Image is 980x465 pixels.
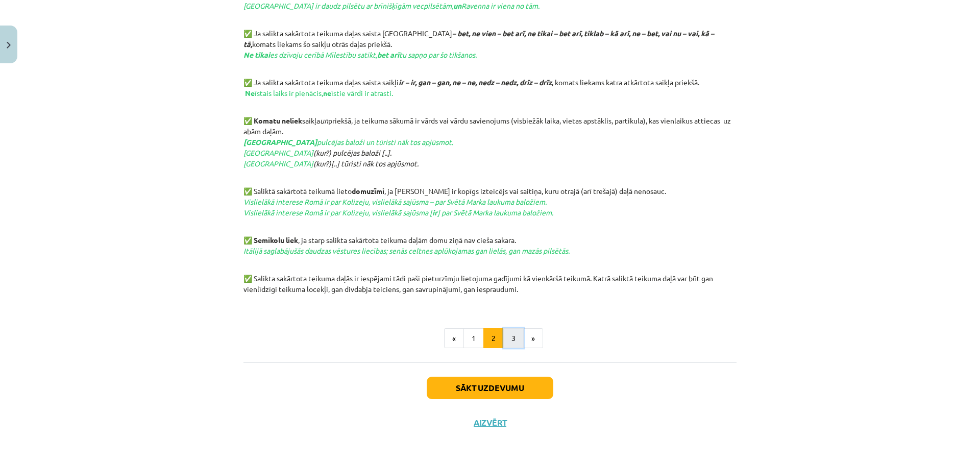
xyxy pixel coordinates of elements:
[243,159,313,168] span: [GEOGRAPHIC_DATA]
[243,197,553,217] em: Vislielākā interese Romā ir par Kolizeju, vislielākā sajūsma – par Svētā Marka laukuma baložiem. ...
[483,328,504,349] button: 2
[243,116,302,125] strong: ✅ Komatu neliek
[243,148,391,157] em: (kur?) pulcējas baloži [..].
[243,50,270,59] strong: Ne tikai
[243,274,713,293] span: ✅ Salikta sakārtota teikuma daļās ir iespējami tādi paši pieturzīmju lietojuma gadījumi kā vienkā...
[243,137,317,146] strong: [GEOGRAPHIC_DATA]
[243,246,570,255] em: Itālijā saglabājušās daudzas vēstures liecības; senās celtnes aplūkojamas gan lielās, gan mazās p...
[243,50,477,59] span: es dzīvoju cerībā Mīlestību satikt, tu sapņo par šo tikšanos.
[399,78,552,87] em: ir – ir, gan – gan, ne – ne, nedz – nedz, drīz – drīz
[243,88,393,97] span: īstais laiks ir pienācis, īstie vārdi ir atrasti.
[523,328,543,349] button: »
[243,29,714,48] strong: – bet, ne vien – bet arī, ne tikai – bet arī, tiklab – kā arī, ne – bet, vai nu – vai, kā – tā,
[432,208,437,217] strong: ir
[245,88,255,97] strong: Ne
[243,235,298,244] strong: ✅ Semikolu liek
[453,1,461,10] strong: un
[243,1,540,10] span: [GEOGRAPHIC_DATA] ir daudz pilsētu ar brīnišķīgām vecpilsētām, Ravenna ir viena no tām.
[243,28,737,71] p: ✅ Ja salikta sakārtota teikuma daļas saista [GEOGRAPHIC_DATA] komats liekams šo saikļu otrās daļa...
[7,42,11,48] img: icon-close-lesson-0947bae3869378f0d4975bcd49f059093ad1ed9edebbc8119c70593378902aed.svg
[243,186,737,229] p: ✅ Saliktā sakārtotā teikumā lieto , ja [PERSON_NAME] ir kopīgs izteicējs vai saitiņa, kuru otrajā...
[243,137,453,146] em: pulcējas baloži un tūristi nāk tos apjūsmot.
[243,115,737,180] p: saikļa priekšā, ja teikuma sākumā ir vārds vai vārdu savienojums (visbiežāk laika, vietas apstākl...
[463,328,484,349] button: 1
[243,77,737,109] p: ✅ Ja salikta sakārtota teikuma daļas saista saikļi , komats liekams katra atkārtota saikļa priekšā.
[323,88,331,97] strong: ne
[427,377,553,399] button: Sākt uzdevumu
[471,418,509,428] button: Aizvērt
[320,116,328,125] em: un
[377,50,399,59] strong: bet arī
[243,148,313,157] span: [GEOGRAPHIC_DATA]
[352,186,384,195] strong: domuzīmi
[243,159,419,168] em: (kur?)[..] tūristi nāk tos apjūsmot.
[503,328,524,349] button: 3
[243,235,737,267] p: , ja starp salikta sakārtota teikuma daļām domu ziņā nav cieša sakara.
[243,328,737,349] nav: Page navigation example
[444,328,464,349] button: «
